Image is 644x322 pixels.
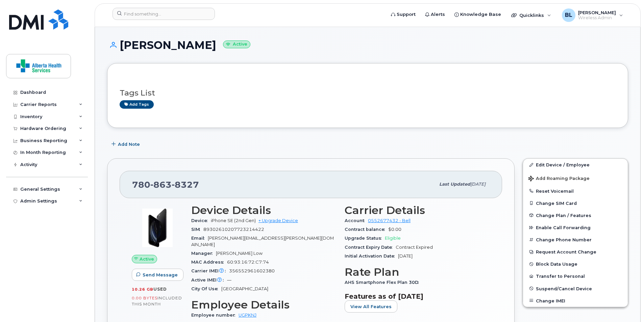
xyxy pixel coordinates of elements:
[523,295,628,307] button: Change IMEI
[221,286,268,291] span: [GEOGRAPHIC_DATA]
[107,39,628,51] h1: [PERSON_NAME]
[216,251,263,256] span: [PERSON_NAME] Low
[229,268,275,273] span: 356552961602380
[191,313,239,318] span: Employee number
[345,218,368,223] span: Account
[345,280,422,285] span: AHS Smartphone Flex Plan 30D
[345,266,490,278] h3: Rate Plan
[536,213,591,218] span: Change Plan / Features
[345,253,398,259] span: Initial Activation Date
[523,221,628,234] button: Enable Call Forwarding
[132,295,182,306] span: included this month
[470,182,486,187] span: [DATE]
[191,260,227,265] span: MAC Address
[258,218,298,223] a: + Upgrade Device
[345,292,490,300] h3: Features as of [DATE]
[120,89,616,97] h3: Tags List
[523,234,628,246] button: Change Phone Number
[536,286,592,291] span: Suspend/Cancel Device
[211,218,256,223] span: iPhone SE (2nd Gen)
[536,225,591,230] span: Enable Call Forwarding
[191,218,211,223] span: Device
[143,272,178,278] span: Send Message
[523,270,628,282] button: Transfer to Personal
[227,260,269,265] span: 60:93:16:72:C7:74
[191,236,334,247] span: [PERSON_NAME][EMAIL_ADDRESS][PERSON_NAME][DOMAIN_NAME]
[132,287,153,292] span: 10.26 GB
[350,303,392,310] span: View All Features
[523,185,628,197] button: Reset Voicemail
[523,171,628,185] button: Add Roaming Package
[191,299,337,311] h3: Employee Details
[239,313,256,318] a: UGPKNJ
[523,258,628,270] button: Block Data Usage
[132,269,183,281] button: Send Message
[191,204,337,216] h3: Device Details
[118,141,140,147] span: Add Note
[153,287,167,292] span: used
[191,227,203,232] span: SIM
[132,180,199,190] span: 780
[345,236,385,241] span: Upgrade Status
[203,227,264,232] span: 89302610207723214422
[120,100,154,109] a: Add tags
[132,296,157,300] span: 0.00 Bytes
[191,277,227,283] span: Active IMEI
[191,251,216,256] span: Manager
[345,204,490,216] h3: Carrier Details
[528,176,590,182] span: Add Roaming Package
[523,159,628,171] a: Edit Device / Employee
[398,253,413,259] span: [DATE]
[107,138,146,150] button: Add Note
[368,218,411,223] a: 0552677432 - Bell
[345,227,388,232] span: Contract balance
[140,256,154,262] span: Active
[191,286,221,291] span: City Of Use
[345,245,396,250] span: Contract Expiry Date
[523,197,628,209] button: Change SIM Card
[523,283,628,295] button: Suspend/Cancel Device
[523,209,628,221] button: Change Plan / Features
[223,41,250,48] small: Active
[523,246,628,258] button: Request Account Change
[172,180,199,190] span: 8327
[137,208,178,248] img: image20231002-3703462-1mz9tax.jpeg
[439,182,470,187] span: Last updated
[385,236,401,241] span: Eligible
[150,180,172,190] span: 863
[191,268,229,273] span: Carrier IMEI
[345,300,397,313] button: View All Features
[191,236,208,241] span: Email
[388,227,401,232] span: $0.00
[396,245,433,250] span: Contract Expired
[227,277,231,283] span: —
